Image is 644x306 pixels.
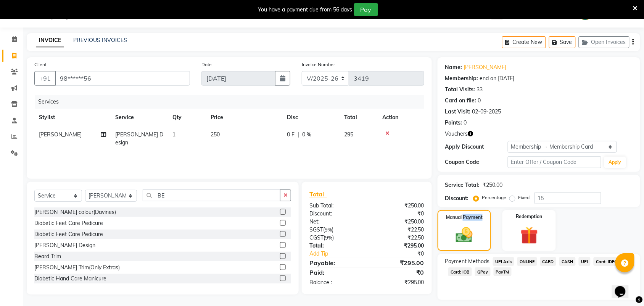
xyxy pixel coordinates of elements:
div: 02-09-2025 [472,108,501,116]
div: Diabetic Hand Care Manicure [34,275,106,283]
div: 33 [477,86,483,94]
div: Card on file: [445,97,477,105]
div: Membership: [445,74,478,83]
th: Price [206,109,282,126]
a: [PERSON_NAME] [464,63,507,71]
span: | [298,131,299,139]
div: Apply Discount [445,143,508,151]
span: PayTM [494,267,512,276]
label: Invoice Number [302,61,335,68]
span: SGST [309,226,323,233]
button: Open Invoices [579,36,630,48]
input: Enter Offer / Coupon Code [508,156,601,168]
a: PREVIOUS INVOICES [73,37,127,44]
div: ₹0 [367,210,430,218]
div: ( ) [304,234,367,242]
label: Percentage [482,194,507,201]
div: Points: [445,119,462,127]
div: Last Visit: [445,108,471,116]
div: ₹0 [377,250,430,258]
iframe: chat widget [612,275,636,298]
div: Coupon Code [445,158,508,166]
div: [PERSON_NAME] Design [34,241,95,249]
span: Card: IDFC [594,257,620,266]
div: ₹22.50 [367,234,430,242]
div: ( ) [304,226,367,234]
button: Apply [604,157,626,168]
div: ₹250.00 [367,202,430,210]
span: CASH [559,257,576,266]
div: ₹0 [367,268,430,277]
span: Vouchers [445,130,468,138]
span: Card: IOB [448,267,472,276]
img: _cash.svg [451,225,478,245]
img: _gift.svg [515,225,544,246]
div: Name: [445,63,462,71]
div: [PERSON_NAME] Trim(Only Extras) [34,264,120,272]
div: Service Total: [445,181,480,189]
label: Fixed [518,194,530,201]
a: Add Tip [304,250,377,258]
div: Services [35,95,430,109]
div: Beard Trim [34,253,61,261]
div: Discount: [304,210,367,218]
div: Sub Total: [304,202,367,210]
div: ₹295.00 [367,278,430,287]
div: Total: [304,242,367,250]
div: ₹250.00 [367,218,430,226]
label: Redemption [516,213,543,220]
span: Total [309,190,327,198]
button: Pay [354,3,378,16]
div: Net: [304,218,367,226]
input: Search by Name/Mobile/Email/Code [55,71,190,86]
div: Paid: [304,268,367,277]
label: Date [201,61,212,68]
button: Create New [502,36,546,48]
span: UPI Axis [493,257,514,266]
th: Action [378,109,424,126]
span: [PERSON_NAME] [39,131,82,138]
div: Discount: [445,194,469,202]
span: UPI [579,257,591,266]
div: ₹295.00 [367,258,430,267]
span: CARD [540,257,557,266]
span: 295 [344,131,353,138]
div: Payable: [304,258,367,267]
span: 9% [325,227,332,233]
label: Manual Payment [446,214,483,221]
span: CGST [309,234,324,241]
div: [PERSON_NAME] colour(Davines) [34,208,116,216]
span: 0 % [302,131,311,139]
div: Total Visits: [445,86,475,94]
div: end on [DATE] [480,74,515,83]
label: Client [34,61,47,68]
div: Diabetic Feet Care Pedicure [34,230,103,238]
th: Qty [168,109,206,126]
span: 0 F [287,131,295,139]
div: ₹250.00 [483,181,503,189]
a: INVOICE [36,34,64,47]
span: 9% [325,235,332,241]
th: Disc [282,109,340,126]
button: +91 [34,71,56,86]
div: ₹22.50 [367,226,430,234]
input: Search or Scan [143,189,280,201]
th: Stylist [34,109,111,126]
div: 0 [478,97,481,105]
span: 250 [211,131,220,138]
span: GPay [475,267,491,276]
div: Diabetic Feet Care Pedicure [34,219,103,227]
span: ONLINE [517,257,537,266]
th: Total [340,109,378,126]
span: Payment Methods [445,257,490,266]
th: Service [111,109,168,126]
div: Balance : [304,278,367,287]
div: ₹295.00 [367,242,430,250]
button: Save [549,36,576,48]
div: You have a payment due from 56 days [258,6,353,14]
div: 0 [464,119,467,127]
span: [PERSON_NAME] Design [115,131,163,146]
span: 1 [172,131,175,138]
